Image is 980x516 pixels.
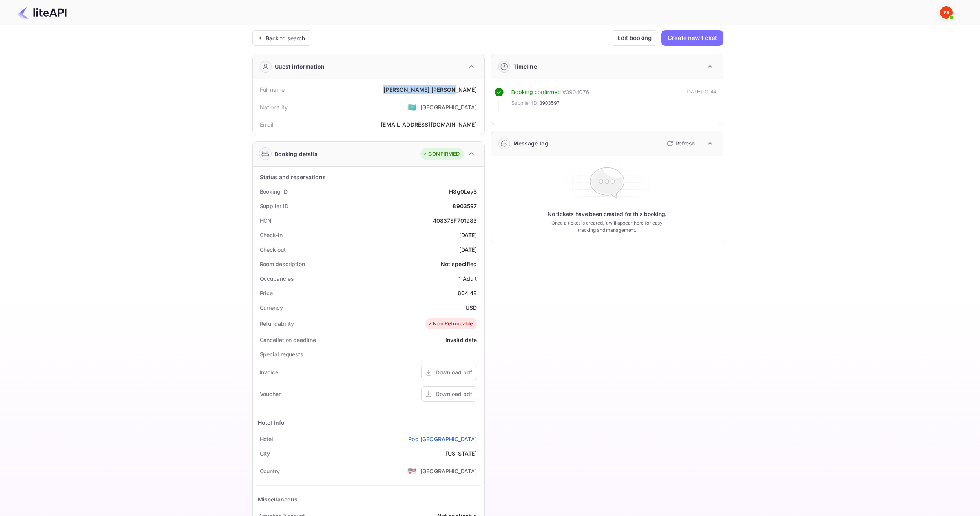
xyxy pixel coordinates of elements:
[436,390,472,398] div: Download pdf
[260,260,305,268] div: Room description
[258,495,298,503] div: Miscellaneous
[611,30,658,46] button: Edit booking
[17,6,67,19] img: LiteAPI Logo
[547,210,667,218] p: No tickets have been created for this booking.
[260,245,286,254] div: Check out
[260,336,316,344] div: Cancellation deadline
[260,187,288,196] div: Booking ID
[445,336,477,344] div: Invalid date
[260,120,274,129] div: Email
[513,139,549,147] div: Message log
[260,303,283,312] div: Currency
[436,368,472,376] div: Download pdf
[447,187,477,196] div: _H8g0LeyB
[260,103,288,111] div: Nationality
[260,368,278,376] div: Invoice
[562,88,589,97] div: # 3904076
[459,245,477,254] div: [DATE]
[260,85,285,94] div: Full name
[260,216,272,225] div: HCN
[458,289,477,297] div: 604.48
[465,303,477,312] div: USD
[407,100,416,114] span: United States
[545,220,669,234] p: Once a ticket is created, it will appear here for easy tracking and management.
[408,435,477,443] a: Pod [GEOGRAPHIC_DATA]
[539,99,560,107] span: 8903597
[260,274,294,283] div: Occupancies
[433,216,477,225] div: 40837SF701983
[381,120,477,129] div: [EMAIL_ADDRESS][DOMAIN_NAME]
[661,30,723,46] button: Create new ticket
[513,62,537,71] div: Timeline
[407,464,416,478] span: United States
[260,320,294,328] div: Refundability
[275,150,318,158] div: Booking details
[260,435,274,443] div: Hotel
[260,467,280,475] div: Country
[459,231,477,239] div: [DATE]
[258,418,285,427] div: Hotel Info
[458,274,477,283] div: 1 Adult
[260,289,273,297] div: Price
[511,99,539,107] span: Supplier ID:
[446,449,477,458] div: [US_STATE]
[675,139,695,147] p: Refresh
[422,150,460,158] div: CONFIRMED
[427,320,473,328] div: Non Refundable
[420,103,477,111] div: [GEOGRAPHIC_DATA]
[266,34,305,42] div: Back to search
[662,137,698,150] button: Refresh
[260,231,283,239] div: Check-in
[511,88,561,97] div: Booking confirmed
[940,6,953,19] img: Yandex Support
[260,202,288,210] div: Supplier ID
[420,467,477,475] div: [GEOGRAPHIC_DATA]
[686,88,717,111] div: [DATE] 01:44
[453,202,477,210] div: 8903597
[260,449,270,458] div: City
[260,350,303,358] div: Special requests
[441,260,477,268] div: Not specified
[383,85,477,94] div: [PERSON_NAME] [PERSON_NAME]
[260,173,326,181] div: Status and reservations
[260,390,281,398] div: Voucher
[275,62,325,71] div: Guest information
